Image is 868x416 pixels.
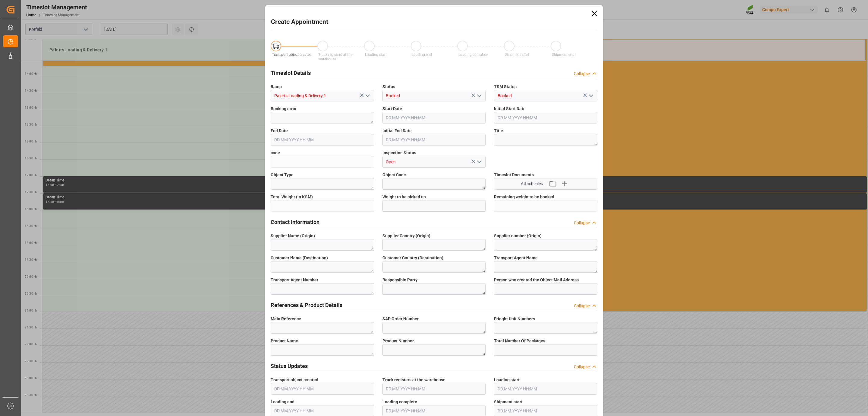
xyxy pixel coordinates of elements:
[271,106,297,112] span: Booking error
[574,364,590,370] div: Collapse
[382,84,395,90] span: Status
[271,172,294,178] span: Object Type
[271,383,374,395] input: DD.MM.YYYY HH:MM
[382,383,486,395] input: DD.MM.YYYY HH:MM
[474,157,483,167] button: open menu
[382,255,443,261] span: Customer Country (Destination)
[382,134,486,146] input: DD.MM.YYYY HH:MM
[474,91,483,101] button: open menu
[574,220,590,226] div: Collapse
[271,84,282,90] span: Ramp
[494,172,534,178] span: Timeslot Documents
[271,90,374,101] input: Type to search/select
[382,172,406,178] span: Object Code
[271,233,315,239] span: Supplier Name (Origin)
[494,399,523,405] span: Shipment start
[458,53,488,57] span: Loading complete
[382,277,417,283] span: Responsible Party
[271,377,318,383] span: Transport object created
[521,181,543,187] span: Attach Files
[494,233,542,239] span: Supplier number (Origin)
[382,399,417,405] span: Loading complete
[271,17,328,27] h2: Create Appointment
[363,91,372,101] button: open menu
[271,399,294,405] span: Loading end
[271,338,298,344] span: Product Name
[382,316,419,322] span: SAP Order Number
[271,128,288,134] span: End Date
[365,53,387,57] span: Loading start
[271,277,318,283] span: Transport Agent Number
[552,53,574,57] span: Shipment end
[574,303,590,309] div: Collapse
[505,53,529,57] span: Shipment start
[271,69,311,77] h2: Timeslot Details
[382,128,412,134] span: Initial End Date
[271,134,374,146] input: DD.MM.YYYY HH:MM
[494,112,597,123] input: DD.MM.YYYY HH:MM
[271,301,342,309] h2: References & Product Details
[318,53,352,61] span: Truck registers at the warehouse
[271,316,301,322] span: Main Reference
[382,106,402,112] span: Start Date
[382,150,416,156] span: Inspection Status
[271,255,328,261] span: Customer Name (Destination)
[574,71,590,77] div: Collapse
[494,194,554,200] span: Remaining weight to be booked
[271,150,280,156] span: code
[271,362,308,370] h2: Status Updates
[494,383,597,395] input: DD.MM.YYYY HH:MM
[382,233,430,239] span: Supplier Country (Origin)
[382,377,445,383] span: Truck registers at the warehouse
[382,338,414,344] span: Product Number
[586,91,595,101] button: open menu
[271,218,319,226] h2: Contact Information
[271,194,313,200] span: Total Weight (in KGM)
[382,194,426,200] span: Weight to be picked up
[494,84,517,90] span: TSM Status
[412,53,432,57] span: Loading end
[272,53,312,57] span: Transport object created
[494,128,503,134] span: Title
[494,316,535,322] span: Frieght Unit Numbers
[382,112,486,123] input: DD.MM.YYYY HH:MM
[494,277,579,283] span: Person who created the Object Mail Address
[494,255,538,261] span: Transport Agent Name
[382,90,486,101] input: Type to search/select
[494,377,520,383] span: Loading start
[494,106,526,112] span: Initial Start Date
[494,338,545,344] span: Total Number Of Packages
